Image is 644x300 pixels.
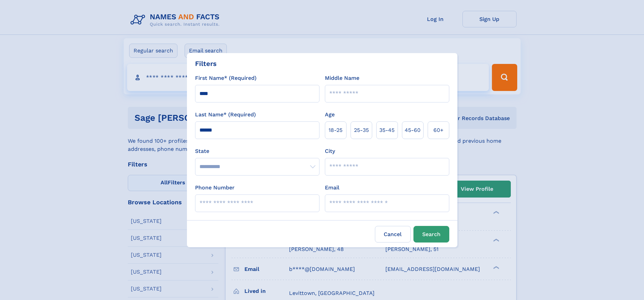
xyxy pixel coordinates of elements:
span: 18‑25 [329,126,342,134]
button: Search [413,226,449,243]
span: 25‑35 [354,126,369,134]
label: City [325,147,335,155]
span: 60+ [433,126,444,134]
label: Age [325,111,335,119]
label: Phone Number [195,184,235,192]
span: 45‑60 [405,126,421,134]
label: State [195,147,319,155]
label: Middle Name [325,74,359,82]
label: First Name* (Required) [195,74,257,82]
label: Last Name* (Required) [195,111,256,119]
span: 35‑45 [379,126,395,134]
div: Filters [195,59,217,69]
label: Email [325,184,339,192]
label: Cancel [375,226,411,243]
